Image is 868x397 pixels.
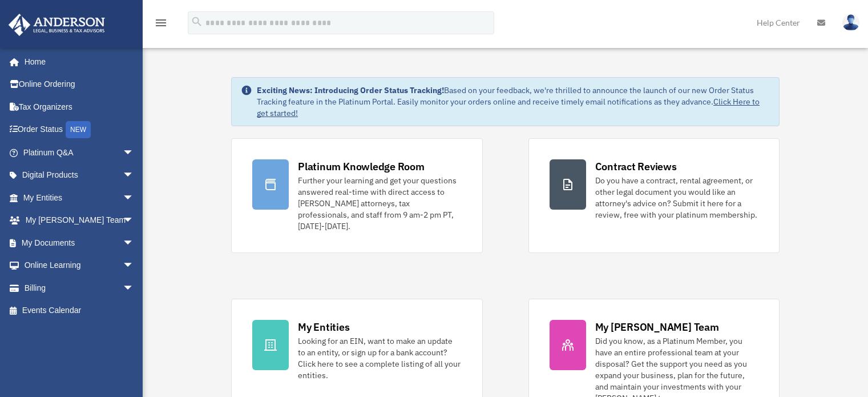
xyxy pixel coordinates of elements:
[123,276,146,300] span: arrow_drop_down
[8,254,151,277] a: Online Learningarrow_drop_down
[257,85,770,119] div: Based on your feedback, we're thrilled to announce the launch of our new Order Status Tracking fe...
[8,73,151,96] a: Online Ordering
[123,164,146,187] span: arrow_drop_down
[595,175,758,220] div: Do you have a contract, rental agreement, or other legal document you would like an attorney's ad...
[5,14,108,36] img: Anderson Advisors Platinum Portal
[298,320,349,334] div: My Entities
[8,186,151,209] a: My Entitiesarrow_drop_down
[123,186,146,210] span: arrow_drop_down
[8,95,151,118] a: Tax Organizers
[8,50,146,73] a: Home
[8,164,151,187] a: Digital Productsarrow_drop_down
[123,254,146,278] span: arrow_drop_down
[257,97,760,118] a: Click Here to get started!
[8,299,151,322] a: Events Calendar
[8,276,151,299] a: Billingarrow_drop_down
[123,209,146,232] span: arrow_drop_down
[8,118,151,142] a: Order StatusNEW
[298,175,461,232] div: Further your learning and get your questions answered real-time with direct access to [PERSON_NAM...
[528,138,780,253] a: Contract Reviews Do you have a contract, rental agreement, or other legal document you would like...
[8,209,151,232] a: My [PERSON_NAME] Teamarrow_drop_down
[154,20,168,30] a: menu
[8,231,151,254] a: My Documentsarrow_drop_down
[66,121,91,138] div: NEW
[842,14,859,31] img: User Pic
[154,16,168,30] i: menu
[123,141,146,165] span: arrow_drop_down
[298,159,425,174] div: Platinum Knowledge Room
[231,138,482,253] a: Platinum Knowledge Room Further your learning and get your questions answered real-time with dire...
[191,15,203,28] i: search
[8,141,151,164] a: Platinum Q&Aarrow_drop_down
[257,85,444,95] strong: Exciting News: Introducing Order Status Tracking!
[595,320,719,334] div: My [PERSON_NAME] Team
[595,159,677,174] div: Contract Reviews
[123,231,146,255] span: arrow_drop_down
[298,335,461,381] div: Looking for an EIN, want to make an update to an entity, or sign up for a bank account? Click her...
